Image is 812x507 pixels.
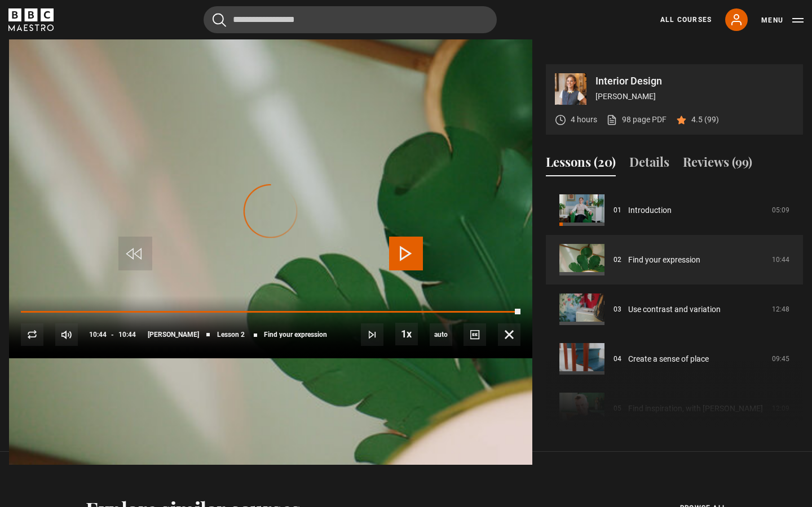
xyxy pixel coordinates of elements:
[148,331,199,338] span: [PERSON_NAME]
[21,323,43,346] button: Replay
[111,331,114,339] span: -
[606,114,667,126] a: 98 page PDF
[660,15,712,25] a: All Courses
[9,64,532,358] video-js: Video Player
[89,324,107,345] span: 10:44
[8,8,54,31] svg: BBC Maestro
[628,254,700,266] a: Find your expression
[498,323,520,346] button: Fullscreen
[21,311,520,313] div: Progress Bar
[217,331,245,338] span: Lesson 2
[595,91,794,103] p: [PERSON_NAME]
[118,324,136,345] span: 10:44
[546,153,616,176] button: Lessons (20)
[430,323,452,346] div: Current quality: 1080p
[55,323,78,346] button: Mute
[761,15,804,26] button: Toggle navigation
[395,323,418,345] button: Playback Rate
[629,153,669,176] button: Details
[361,323,383,346] button: Next Lesson
[628,304,721,315] a: Use contrast and variation
[464,323,486,346] button: Captions
[430,323,452,346] span: auto
[204,6,497,33] input: Search
[595,76,794,86] p: Interior Design
[628,353,709,365] a: Create a sense of place
[571,114,597,126] p: 4 hours
[683,153,752,176] button: Reviews (99)
[691,114,719,126] p: 4.5 (99)
[628,204,672,216] a: Introduction
[264,331,327,338] span: Find your expression
[213,13,226,27] button: Submit the search query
